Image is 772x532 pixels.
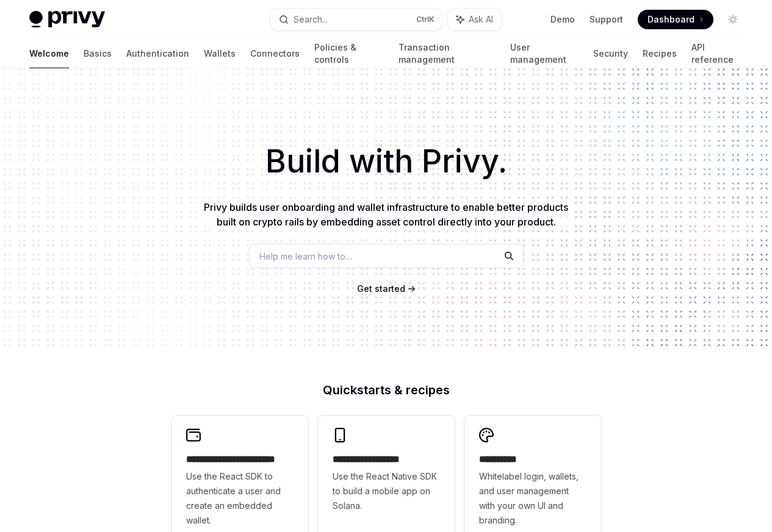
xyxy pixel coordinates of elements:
button: Ask AI [448,9,502,30]
span: Get started [357,283,405,294]
h2: Quickstarts & recipes [171,384,601,396]
a: Security [593,39,628,68]
span: Use the React Native SDK to build a mobile app on Solana. [333,469,440,513]
a: API reference [691,39,743,68]
a: Demo [550,13,575,26]
h1: Build with Privy. [20,138,752,185]
span: Ctrl K [416,15,435,24]
button: Toggle dark mode [723,10,743,29]
div: Search... [294,12,328,27]
span: Whitelabel login, wallets, and user management with your own UI and branding. [479,469,586,528]
a: Transaction management [399,39,495,68]
a: Basics [84,39,112,68]
a: Support [590,13,623,26]
a: Policies & controls [314,39,384,68]
span: Ask AI [469,13,493,26]
a: Authentication [126,39,189,68]
a: User management [510,39,579,68]
a: Dashboard [638,10,713,29]
a: Welcome [29,39,69,68]
img: light logo [29,11,105,28]
a: Recipes [643,39,677,68]
span: Use the React SDK to authenticate a user and create an embedded wallet. [186,469,294,528]
a: Get started [357,283,405,295]
button: Search...CtrlK [270,9,442,30]
span: Privy builds user onboarding and wallet infrastructure to enable better products built on crypto ... [204,201,568,228]
span: Help me learn how to… [259,250,352,263]
span: Dashboard [648,13,694,26]
a: Connectors [250,39,300,68]
a: Wallets [204,39,236,68]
